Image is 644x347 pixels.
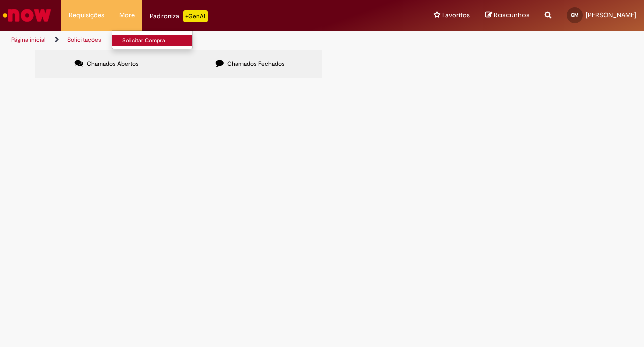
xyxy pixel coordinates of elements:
span: Chamados Fechados [227,60,285,68]
span: Rascunhos [494,10,530,20]
p: +GenAi [183,10,208,22]
span: GM [571,12,579,18]
span: Chamados Abertos [87,60,139,68]
span: Requisições [69,10,104,20]
img: ServiceNow [1,5,53,25]
a: Solicitações [67,36,101,44]
span: More [119,10,135,20]
ul: Trilhas de página [8,31,422,49]
a: Rascunhos [485,11,530,20]
span: Favoritos [442,10,470,20]
div: Padroniza [150,10,208,22]
a: Solicitar Compra [112,35,223,46]
span: [PERSON_NAME] [586,11,636,19]
a: Página inicial [11,36,46,44]
ul: More [112,30,193,49]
